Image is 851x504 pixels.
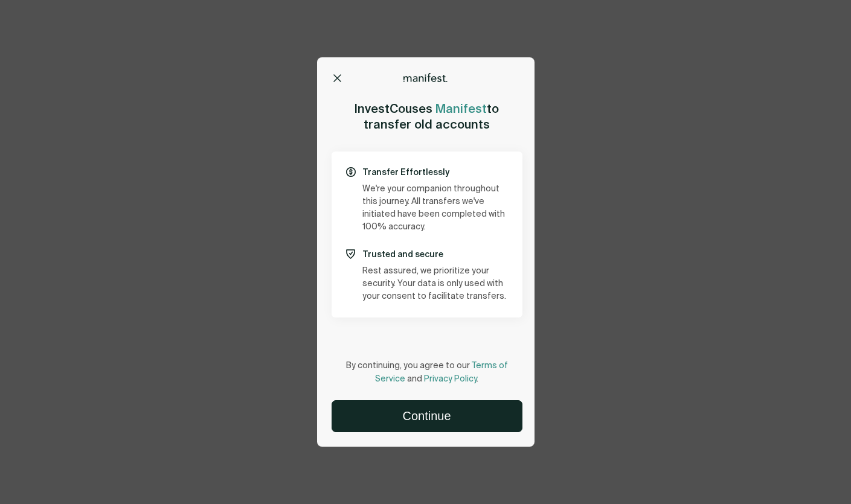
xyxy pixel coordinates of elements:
h2: uses to transfer old accounts [355,101,499,132]
p: Rest assured, we prioritize your security. Your data is only used with your consent to facilitate... [362,265,508,303]
button: Continue [332,401,522,432]
p: Transfer Effortlessly [362,166,508,178]
a: Privacy Policy [424,375,477,383]
p: We're your companion throughout this journey. All transfers we've initiated have been completed w... [362,183,508,234]
span: InvestCo [355,101,405,116]
p: Trusted and secure [362,248,508,260]
span: Manifest [435,101,487,116]
p: By continuing, you agree to our and . [332,359,522,386]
